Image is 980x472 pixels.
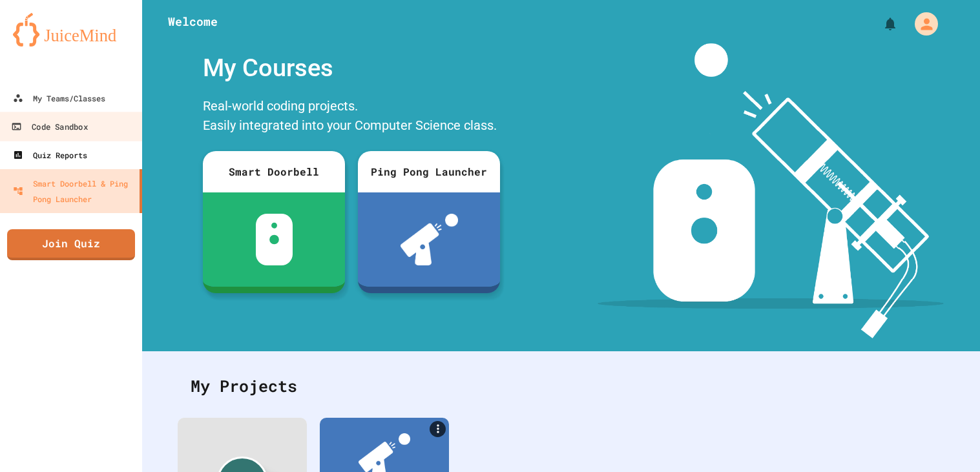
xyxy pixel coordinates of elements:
div: Code Sandbox [11,119,87,135]
a: Join Quiz [7,229,135,260]
div: Ping Pong Launcher [358,151,500,192]
div: My Projects [178,361,944,411]
img: sdb-white.svg [256,214,293,265]
div: My Account [901,9,941,39]
div: Smart Doorbell & Ping Pong Launcher [13,176,134,207]
div: Real-world coding projects. Easily integrated into your Computer Science class. [196,93,506,141]
div: My Courses [196,43,506,93]
div: My Notifications [859,13,901,35]
div: My Teams/Classes [13,90,105,106]
img: logo-orange.svg [13,13,129,46]
div: Quiz Reports [13,147,87,163]
img: banner-image-my-projects.png [598,43,944,338]
a: More [430,421,446,437]
img: ppl-with-ball.png [401,214,458,265]
div: Smart Doorbell [203,151,345,192]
